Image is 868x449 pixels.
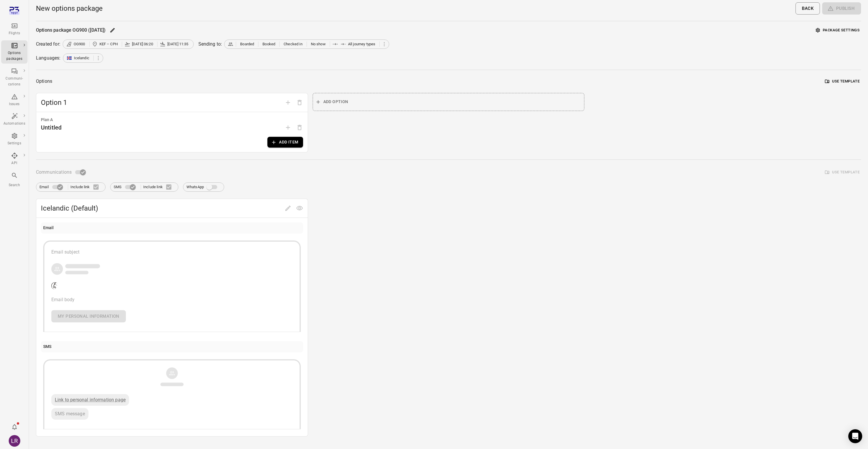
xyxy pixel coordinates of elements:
[1,66,28,89] a: Communi-cations
[1,40,28,64] a: Options packages
[36,4,103,13] h1: New options package
[143,181,175,193] label: Include link
[294,99,305,105] span: Delete option
[36,27,106,34] div: Options package OG900 ([DATE])
[63,53,103,63] div: Icelandic
[795,2,820,15] button: Back
[36,41,60,48] div: Created for:
[41,123,61,132] div: Untitled
[41,98,282,107] span: Option 1
[240,41,254,47] span: Boarded
[39,182,66,193] label: Email
[3,50,25,62] div: Options packages
[1,131,28,148] a: Settings
[74,55,89,61] span: Icelandic
[74,41,85,47] span: OG900
[3,30,25,36] div: Flights
[1,21,28,38] a: Flights
[294,125,305,130] span: Options need to have at least one plan
[3,121,25,127] div: Automations
[282,125,294,130] span: Add plan
[824,77,861,86] button: Use template
[294,205,305,211] span: Preview
[132,41,153,47] span: [DATE] 06:20
[848,429,862,443] div: Open Intercom Messenger
[108,26,117,35] button: Edit
[282,99,294,105] span: Add option
[814,26,861,35] button: Package settings
[282,205,294,211] span: Edit
[43,225,54,231] div: Email
[3,101,25,107] div: Issues
[1,150,28,168] a: API
[41,204,282,213] span: Icelandic (Default)
[3,141,25,146] div: Settings
[9,421,20,433] button: Notifications
[186,182,221,193] label: WhatsApp
[36,55,61,62] div: Languages:
[1,170,28,190] button: Search
[36,77,52,85] div: Options
[3,76,25,87] div: Communi-cations
[3,182,25,188] div: Search
[267,137,303,148] button: Add item
[348,41,376,47] span: All journey types
[70,181,102,193] label: Include link
[284,41,302,47] span: Checked in
[262,41,275,47] span: Booked
[114,182,138,193] label: SMS
[1,111,28,128] a: Automations
[167,41,189,47] span: [DATE] 11:35
[9,435,20,447] div: LR
[311,41,326,47] span: No show
[6,433,23,449] button: Laufey Rut
[3,160,25,166] div: API
[1,91,28,109] a: Issues
[198,41,222,48] div: Sending to:
[224,39,389,49] div: BoardedBookedChecked inNo showAll journey types
[99,41,118,47] span: KEF – CPH
[43,344,51,350] div: SMS
[36,168,72,176] span: Communications
[41,117,303,123] div: Plan A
